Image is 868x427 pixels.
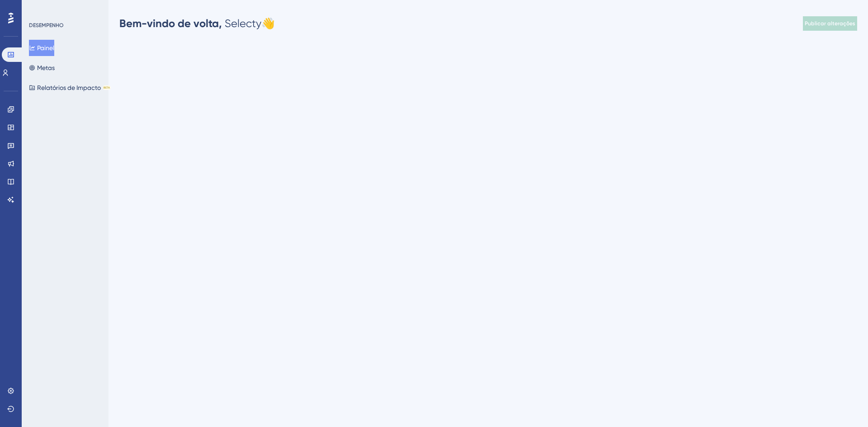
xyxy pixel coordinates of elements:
[29,60,55,76] button: Metas
[29,22,64,28] font: DESEMPENHO
[119,17,222,30] font: Bem-vindo de volta,
[29,40,54,56] button: Painel
[29,80,111,96] button: Relatórios de ImpactoBETA
[803,16,857,31] button: Publicar alterações
[37,64,55,71] font: Metas
[37,84,101,91] font: Relatórios de Impacto
[261,17,275,30] font: 👋
[104,86,110,89] font: BETA
[37,44,54,52] font: Painel
[805,20,855,27] font: Publicar alterações
[225,17,261,30] font: Selecty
